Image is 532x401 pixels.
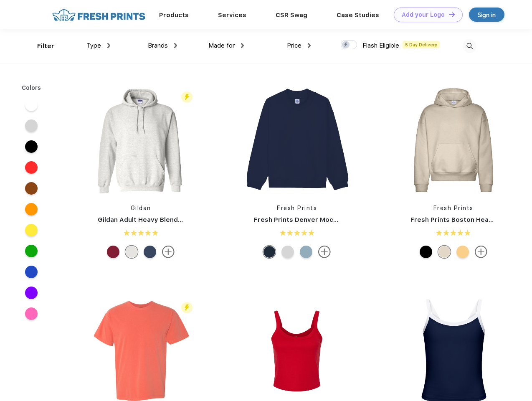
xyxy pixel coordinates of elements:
[159,11,189,19] a: Products
[449,12,455,17] img: DT
[181,302,193,313] img: flash_active_toggle.svg
[287,42,301,49] span: Price
[478,10,496,20] div: Sign in
[263,246,276,258] div: Navy
[469,8,504,22] a: Sign in
[254,216,435,223] a: Fresh Prints Denver Mock Neck Heavyweight Sweatshirt
[208,42,235,49] span: Made for
[107,43,110,48] img: dropdown.png
[162,246,175,258] img: more.svg
[241,84,352,195] img: func=resize&h=266
[308,43,311,48] img: dropdown.png
[438,246,451,258] div: Sand
[277,205,317,211] a: Fresh Prints
[433,205,474,211] a: Fresh Prints
[148,42,168,49] span: Brands
[174,43,177,48] img: dropdown.png
[241,43,244,48] img: dropdown.png
[15,84,48,92] div: Colors
[402,11,445,18] div: Add your Logo
[86,42,101,49] span: Type
[107,246,119,258] div: Cardinal Red
[85,84,196,195] img: func=resize&h=266
[181,91,193,103] img: flash_active_toggle.svg
[281,246,294,258] div: Ash Grey
[144,246,156,258] div: Indigo Blue
[50,8,148,22] img: fo%20logo%202.webp
[318,246,331,258] img: more.svg
[398,84,509,195] img: func=resize&h=266
[456,246,469,258] div: Bahama Yellow
[362,42,399,49] span: Flash Eligible
[98,216,280,223] a: Gildan Adult Heavy Blend 8 Oz. 50/50 Hooded Sweatshirt
[403,41,440,48] span: 5 Day Delivery
[125,246,138,258] div: Ash
[37,41,54,51] div: Filter
[420,246,432,258] div: Black
[300,246,312,258] div: Slate Blue
[131,205,151,211] a: Gildan
[463,39,476,53] img: desktop_search.svg
[475,246,487,258] img: more.svg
